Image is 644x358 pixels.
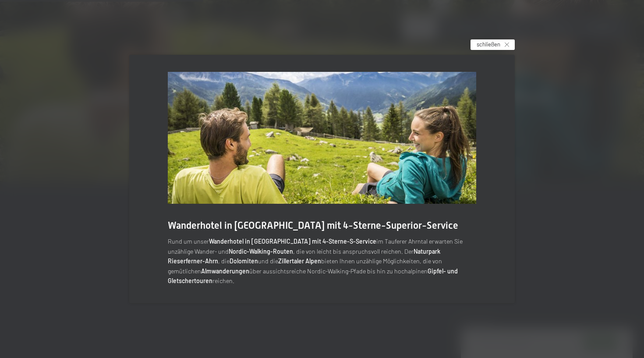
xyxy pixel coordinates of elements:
[201,267,249,275] strong: Almwanderungen
[230,257,258,265] strong: Dolomiten
[168,220,458,231] span: Wanderhotel in [GEOGRAPHIC_DATA] mit 4-Sterne-Superior-Service
[477,40,500,48] span: schließen
[229,248,293,255] strong: Nordic-Walking-Routen
[278,257,321,265] strong: Zillertaler Alpen
[168,237,476,286] p: Rund um unser im Tauferer Ahrntal erwarten Sie unzählige Wander- und , die von leicht bis anspruc...
[209,237,376,245] strong: Wanderhotel in [GEOGRAPHIC_DATA] mit 4-Sterne-S-Service
[168,72,476,204] img: Wandern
